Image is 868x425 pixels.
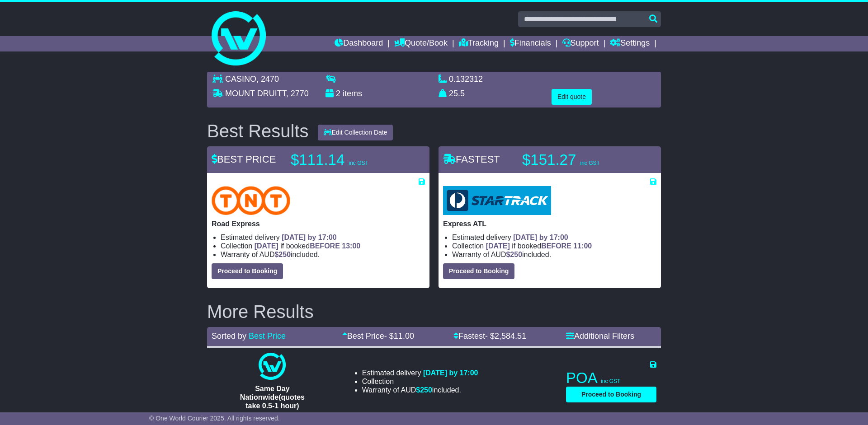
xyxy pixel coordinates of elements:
span: inc GST [601,378,620,384]
span: - $ [384,332,414,341]
span: [DATE] [486,242,510,250]
a: Best Price [249,332,286,341]
button: Proceed to Booking [443,263,514,279]
span: if booked [486,242,592,250]
span: inc GST [580,160,599,166]
button: Proceed to Booking [566,387,656,402]
a: Tracking [459,36,499,51]
p: Road Express [212,220,425,228]
span: BEST PRICE [212,154,276,165]
span: 2 [336,89,340,98]
span: 250 [510,251,522,258]
li: Warranty of AUD included. [452,250,656,259]
span: 11:00 [573,242,592,250]
div: Best Results [203,121,313,141]
li: Estimated delivery [362,369,478,377]
span: 13:00 [342,242,360,250]
span: inc GST [349,160,368,166]
a: Financials [510,36,551,51]
li: Estimated delivery [221,233,425,242]
li: Collection [221,242,425,250]
button: Edit quote [552,89,592,105]
span: items [343,89,362,98]
span: 0.132312 [449,75,483,84]
img: TNT Domestic: Road Express [212,186,290,215]
a: Quote/Book [394,36,448,51]
a: Additional Filters [566,332,634,341]
a: Settings [610,36,650,51]
span: © One World Courier 2025. All rights reserved. [149,415,280,422]
span: Same Day Nationwide(quotes take 0.5-1 hour) [240,385,305,410]
span: FASTEST [443,154,500,165]
span: $ [416,386,432,394]
span: BEFORE [541,242,571,250]
span: [DATE] by 17:00 [423,369,478,377]
span: $ [274,251,291,258]
span: CASINO [225,75,256,84]
p: $151.27 [522,151,635,169]
p: Express ATL [443,220,656,228]
span: 250 [420,386,432,394]
span: 11.00 [394,332,414,341]
li: Estimated delivery [452,233,656,242]
span: 250 [278,251,291,258]
li: Collection [362,377,478,386]
button: Proceed to Booking [212,263,283,279]
a: Support [562,36,599,51]
a: Dashboard [335,36,383,51]
p: POA [566,369,656,387]
button: Edit Collection Date [318,125,393,140]
span: [DATE] [255,242,278,250]
img: StarTrack: Express ATL [443,186,551,215]
span: MOUNT DRUITT [225,89,286,98]
li: Warranty of AUD included. [362,386,478,394]
span: 25.5 [449,89,465,98]
a: Fastest- $2,584.51 [453,332,526,341]
span: $ [506,251,522,258]
li: Warranty of AUD included. [221,250,425,259]
span: , 2470 [256,75,279,84]
a: Best Price- $11.00 [342,332,414,341]
span: if booked [255,242,360,250]
span: Sorted by [212,332,246,341]
p: $111.14 [291,151,404,169]
li: Collection [452,242,656,250]
h2: More Results [207,302,661,322]
span: , 2770 [286,89,309,98]
span: - $ [485,332,526,341]
span: [DATE] by 17:00 [282,234,337,241]
span: BEFORE [310,242,340,250]
span: 2,584.51 [495,332,526,341]
img: One World Courier: Same Day Nationwide(quotes take 0.5-1 hour) [259,353,286,380]
span: [DATE] by 17:00 [513,234,568,241]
